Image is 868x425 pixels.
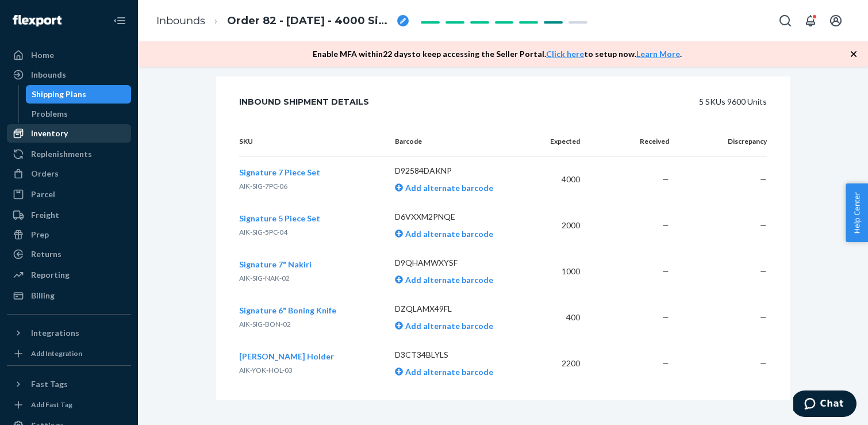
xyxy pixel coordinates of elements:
[799,9,822,32] button: Open notifications
[7,145,131,163] a: Replenishments
[395,183,493,193] a: Add alternate barcode
[403,183,493,193] span: Add alternate barcode
[239,320,291,328] span: AIK-SIG-BON-02
[26,105,132,123] a: Problems
[532,294,589,340] td: 400
[386,127,532,156] th: Barcode
[31,49,54,61] div: Home
[7,206,131,224] a: Freight
[395,367,493,377] a: Add alternate barcode
[31,189,55,200] div: Parcel
[239,305,336,316] button: Signature 6" Boning Knife
[395,165,523,177] p: D92584DAKNP
[147,4,418,38] ol: breadcrumbs
[227,14,393,29] span: Order 82 - August 2025 - 4000 Sig-7 + 2000 Sig-5 (Mag. New Pkg), 1000 Nakiri, 400 Boning, 2200 Yo...
[32,89,86,100] div: Shipping Plans
[760,266,767,276] span: —
[403,229,493,239] span: Add alternate barcode
[662,358,669,368] span: —
[532,202,589,248] td: 2000
[678,127,767,156] th: Discrepancy
[239,228,287,236] span: AIK-SIG-5PC-04
[636,49,680,59] a: Learn More
[546,49,584,59] a: Click here
[403,321,493,331] span: Add alternate barcode
[26,85,132,104] a: Shipping Plans
[31,378,68,390] div: Fast Tags
[313,48,682,60] p: Enable MFA within 22 days to keep accessing the Seller Portal. to setup now. .
[239,167,320,178] button: Signature 7 Piece Set
[395,321,493,331] a: Add alternate barcode
[13,15,62,26] img: Flexport logo
[108,9,131,32] button: Close Navigation
[239,366,293,374] span: AIK-YOK-HOL-03
[156,14,205,27] a: Inbounds
[7,245,131,263] a: Returns
[774,9,797,32] button: Open Search Box
[403,367,493,377] span: Add alternate barcode
[7,398,131,412] a: Add Fast Tag
[532,248,589,294] td: 1000
[239,213,320,224] button: Signature 5 Piece Set
[532,156,589,202] td: 4000
[760,174,767,184] span: —
[31,349,82,358] div: Add Integration
[7,225,131,244] a: Prep
[395,303,523,315] p: DZQLAMX49FL
[589,127,678,156] th: Received
[239,259,312,269] span: Signature 7" Nakiri
[7,347,131,361] a: Add Integration
[395,211,523,223] p: D6VXXM2PNQE
[31,290,55,301] div: Billing
[31,69,66,81] div: Inbounds
[793,390,857,419] iframe: Opens a widget where you can chat to one of our agents
[7,375,131,393] button: Fast Tags
[760,358,767,368] span: —
[824,9,847,32] button: Open account menu
[662,266,669,276] span: —
[31,168,59,179] div: Orders
[31,248,62,260] div: Returns
[31,229,49,240] div: Prep
[31,327,79,339] div: Integrations
[760,220,767,230] span: —
[395,275,493,285] a: Add alternate barcode
[239,90,369,113] div: Inbound Shipment Details
[31,148,92,160] div: Replenishments
[239,167,320,177] span: Signature 7 Piece Set
[239,351,334,362] button: [PERSON_NAME] Holder
[395,229,493,239] a: Add alternate barcode
[239,259,312,270] button: Signature 7" Nakiri
[7,124,131,143] a: Inventory
[239,305,336,315] span: Signature 6" Boning Knife
[7,46,131,64] a: Home
[760,312,767,322] span: —
[7,324,131,342] button: Integrations
[532,340,589,386] td: 2200
[239,127,386,156] th: SKU
[846,183,868,242] button: Help Center
[395,349,523,361] p: D3CT34BLYLS
[7,266,131,284] a: Reporting
[7,66,131,84] a: Inbounds
[239,274,290,282] span: AIK-SIG-NAK-02
[7,185,131,204] a: Parcel
[662,312,669,322] span: —
[7,164,131,183] a: Orders
[395,90,767,113] div: 5 SKUs 9600 Units
[395,257,523,269] p: D9QHAMWXYSF
[31,128,68,139] div: Inventory
[532,127,589,156] th: Expected
[662,174,669,184] span: —
[31,400,72,409] div: Add Fast Tag
[239,182,287,190] span: AIK-SIG-7PC-06
[7,286,131,305] a: Billing
[403,275,493,285] span: Add alternate barcode
[662,220,669,230] span: —
[32,108,68,120] div: Problems
[239,351,334,361] span: [PERSON_NAME] Holder
[31,209,59,221] div: Freight
[239,213,320,223] span: Signature 5 Piece Set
